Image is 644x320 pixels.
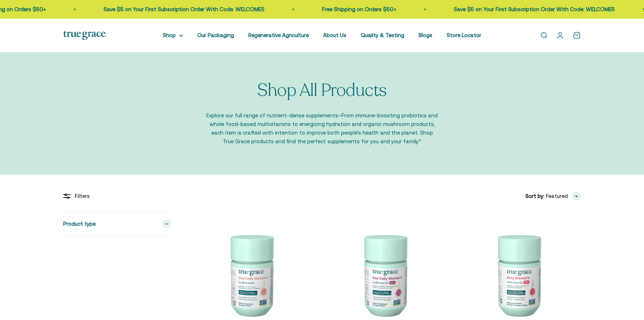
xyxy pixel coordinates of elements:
[63,212,171,235] summary: Product type
[248,32,309,38] a: Regenerative Agriculture
[63,220,96,228] span: Product type
[323,32,346,38] a: About Us
[419,32,432,38] a: Blogs
[103,5,264,14] p: Save $5 on Your First Subscription Order With Code: WELCOME5
[163,31,183,40] summary: Shop
[197,32,234,38] a: Our Packaging
[546,192,581,200] button: Featured
[205,111,439,146] p: Explore our full range of nutrient-dense supplements–From immune-boosting probiotics and whole fo...
[322,6,396,12] a: Free Shipping on Orders $50+
[257,81,387,100] p: Shop All Products
[525,192,544,200] span: Sort by:
[361,32,404,38] a: Quality & Testing
[454,5,615,14] p: Save $5 on Your First Subscription Order With Code: WELCOME5
[63,192,171,200] div: Filters
[447,32,481,38] a: Store Locator
[546,192,568,200] span: Featured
